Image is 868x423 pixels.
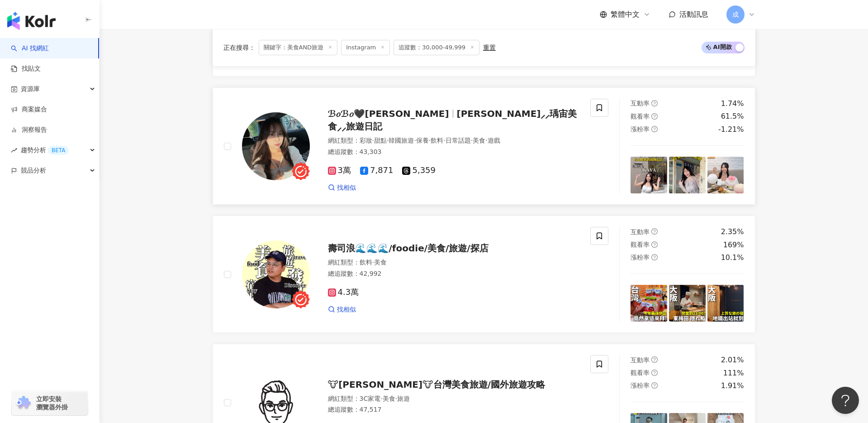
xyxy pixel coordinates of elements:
[707,157,744,193] img: post-image
[651,241,658,248] span: question-circle
[328,148,580,157] div: 總追蹤數 ： 43,303
[36,395,68,411] span: 立即安裝 瀏覽器外掛
[328,288,359,297] span: 4.3萬
[395,395,397,402] span: ·
[372,137,374,144] span: ·
[374,259,387,266] span: 美食
[372,259,374,266] span: ·
[707,285,744,322] img: post-image
[669,157,706,193] img: post-image
[223,44,255,51] span: 正在搜尋 ：
[328,243,489,254] span: 壽司浪🌊🌊🌊/foodie/美食/旅遊/探店
[360,166,394,175] span: 7,871
[651,126,658,132] span: question-circle
[360,259,372,266] span: 飲料
[11,147,17,154] span: rise
[374,137,387,144] span: 甜點
[11,44,49,53] a: searchAI 找網紅
[723,368,744,378] div: 111%
[328,258,580,267] div: 網紅類型 ：
[21,160,46,181] span: 競品分析
[328,108,577,132] span: [PERSON_NAME]⸝⸝瑀宙美食⸝⸝旅遊日記
[631,113,650,120] span: 觀看率
[328,305,356,314] a: 找相似
[718,125,744,135] div: -1.21%
[337,183,356,192] span: 找相似
[471,137,473,144] span: ·
[631,157,667,193] img: post-image
[431,137,443,144] span: 飲料
[21,140,69,160] span: 趨勢分析
[12,391,88,415] a: chrome extension立即安裝 瀏覽器外掛
[721,253,744,263] div: 10.1%
[631,254,650,261] span: 漲粉率
[429,137,431,144] span: ·
[721,111,744,121] div: 61.5%
[337,305,356,314] span: 找相似
[213,87,755,205] a: KOL Avatarℬ𝑜ℬ𝑜🖤[PERSON_NAME][PERSON_NAME]⸝⸝瑀宙美食⸝⸝旅遊日記網紅類型：彩妝·甜點·韓國旅遊·保養·飲料·日常話題·美食·遊戲總追蹤數：43,3033...
[328,183,356,192] a: 找相似
[485,137,487,144] span: ·
[389,137,414,144] span: 韓國旅遊
[213,216,755,333] a: KOL Avatar壽司浪🌊🌊🌊/foodie/美食/旅遊/探店網紅類型：飲料·美食總追蹤數：42,9924.3萬找相似互動率question-circle2.35%觀看率question-ci...
[402,166,436,175] span: 5,359
[631,382,650,389] span: 漲粉率
[387,137,389,144] span: ·
[7,12,56,30] img: logo
[328,394,580,404] div: 網紅類型 ：
[328,379,545,390] span: 🐮[PERSON_NAME]🐮台灣美食旅遊/國外旅遊攻略
[631,356,650,364] span: 互動率
[473,137,485,144] span: 美食
[631,125,650,133] span: 漲粉率
[483,44,496,51] div: 重置
[651,254,658,260] span: question-circle
[328,269,580,279] div: 總追蹤數 ： 42,992
[631,100,650,107] span: 互動率
[360,137,372,144] span: 彩妝
[48,146,69,155] div: BETA
[11,64,41,73] a: 找貼文
[832,387,859,414] iframe: Help Scout Beacon - Open
[631,228,650,236] span: 互動率
[360,395,381,402] span: 3C家電
[394,40,479,55] span: 追蹤數：30,000-49,999
[416,137,429,144] span: 保養
[651,370,658,376] span: question-circle
[721,381,744,391] div: 1.91%
[341,40,390,55] span: Instagram
[380,395,382,402] span: ·
[397,395,410,402] span: 旅遊
[383,395,395,402] span: 美食
[11,125,47,135] a: 洞察報告
[242,112,310,180] img: KOL Avatar
[651,356,658,363] span: question-circle
[328,166,351,175] span: 3萬
[669,285,706,322] img: post-image
[21,79,40,99] span: 資源庫
[328,108,449,119] span: ℬ𝑜ℬ𝑜🖤[PERSON_NAME]
[631,369,650,376] span: 觀看率
[11,105,47,114] a: 商案媒合
[443,137,445,144] span: ·
[651,100,658,106] span: question-circle
[651,382,658,389] span: question-circle
[414,137,416,144] span: ·
[651,113,658,120] span: question-circle
[732,10,739,19] span: 成
[679,10,708,19] span: 活動訊息
[631,241,650,248] span: 觀看率
[328,405,580,414] div: 總追蹤數 ： 47,517
[446,137,471,144] span: 日常話題
[14,396,32,410] img: chrome extension
[651,228,658,235] span: question-circle
[721,99,744,109] div: 1.74%
[721,355,744,365] div: 2.01%
[721,227,744,237] div: 2.35%
[488,137,500,144] span: 遊戲
[723,240,744,250] div: 169%
[611,10,640,19] span: 繁體中文
[328,136,580,145] div: 網紅類型 ：
[259,40,338,55] span: 關鍵字：美食AND旅遊
[242,240,310,308] img: KOL Avatar
[631,285,667,322] img: post-image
